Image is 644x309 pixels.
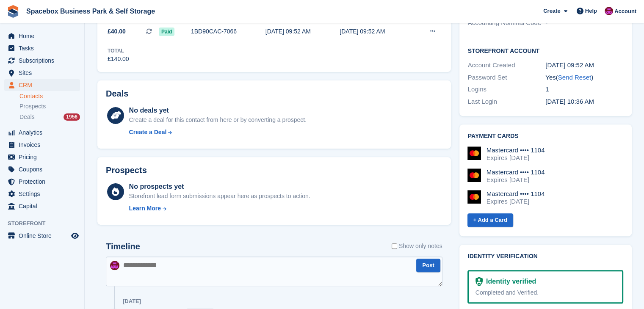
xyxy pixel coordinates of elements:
[545,98,594,105] time: 2025-07-17 09:36:29 UTC
[545,73,623,83] div: Yes
[4,163,80,175] a: menu
[486,168,545,176] div: Mastercard •••• 1104
[468,61,546,70] div: Account Created
[4,200,80,212] a: menu
[19,102,46,110] span: Prospects
[486,154,545,162] div: Expires [DATE]
[4,230,80,242] a: menu
[129,128,167,137] div: Create a Deal
[19,188,69,200] span: Settings
[614,7,636,16] span: Account
[159,28,174,36] span: Paid
[468,253,623,260] h2: Identity verification
[605,7,613,15] img: Shitika Balanath
[543,7,560,15] span: Create
[468,46,623,55] h2: Storefront Account
[129,204,310,213] a: Learn More
[19,176,69,188] span: Protection
[392,242,442,251] label: Show only notes
[19,102,80,111] a: Prospects
[468,97,546,107] div: Last Login
[106,242,140,251] h2: Timeline
[468,18,546,28] div: Accounting Nominal Code
[483,276,536,287] div: Identity verified
[4,55,80,66] a: menu
[585,7,597,15] span: Help
[475,288,615,297] div: Completed and Verified.
[110,261,119,270] img: Shitika Balanath
[108,55,129,63] div: £140.00
[129,192,310,201] div: Storefront lead form submissions appear here as prospects to action.
[19,55,69,66] span: Subscriptions
[19,151,69,163] span: Pricing
[545,61,623,70] div: [DATE] 09:52 AM
[340,27,413,36] div: [DATE] 09:52 AM
[19,163,69,175] span: Coupons
[4,30,80,42] a: menu
[468,85,546,94] div: Logins
[129,128,307,137] a: Create a Deal
[416,259,440,273] button: Post
[265,27,340,36] div: [DATE] 09:52 AM
[558,74,591,81] a: Send Reset
[129,116,307,124] div: Create a deal for this contact from here or by converting a prospect.
[19,200,69,212] span: Capital
[486,146,545,154] div: Mastercard •••• 1104
[129,204,161,213] div: Learn More
[19,139,69,151] span: Invoices
[19,67,69,79] span: Sites
[4,188,80,200] a: menu
[19,92,80,100] a: Contacts
[8,219,84,228] span: Storefront
[4,67,80,79] a: menu
[129,182,310,192] div: No prospects yet
[4,176,80,188] a: menu
[556,74,593,81] span: ( )
[392,242,397,251] input: Show only notes
[4,151,80,163] a: menu
[467,168,481,182] img: Mastercard Logo
[545,18,623,28] div: -
[475,277,483,286] img: Identity Verification Ready
[23,4,158,18] a: Spacebox Business Park & Self Storage
[4,139,80,151] a: menu
[7,5,19,18] img: stora-icon-8386f47178a22dfd0bd8f6a31ec36ba5ce8667c1dd55bd0f319d3a0aa187defe.svg
[70,231,80,241] a: Preview store
[106,89,128,99] h2: Deals
[4,127,80,138] a: menu
[486,176,545,184] div: Expires [DATE]
[467,213,513,227] a: + Add a Card
[486,198,545,205] div: Expires [DATE]
[123,298,141,305] div: [DATE]
[19,230,69,242] span: Online Store
[467,146,481,160] img: Mastercard Logo
[4,79,80,91] a: menu
[545,85,623,94] div: 1
[4,42,80,54] a: menu
[191,27,265,36] div: 1BD90CAC-7066
[108,27,126,36] span: £40.00
[19,127,69,138] span: Analytics
[19,79,69,91] span: CRM
[19,42,69,54] span: Tasks
[19,30,69,42] span: Home
[108,47,129,55] div: Total
[468,73,546,83] div: Password Set
[486,190,545,198] div: Mastercard •••• 1104
[467,190,481,204] img: Mastercard Logo
[19,113,80,121] a: Deals 1956
[468,133,623,140] h2: Payment cards
[106,166,147,175] h2: Prospects
[64,113,80,121] div: 1956
[129,105,307,116] div: No deals yet
[19,113,35,121] span: Deals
